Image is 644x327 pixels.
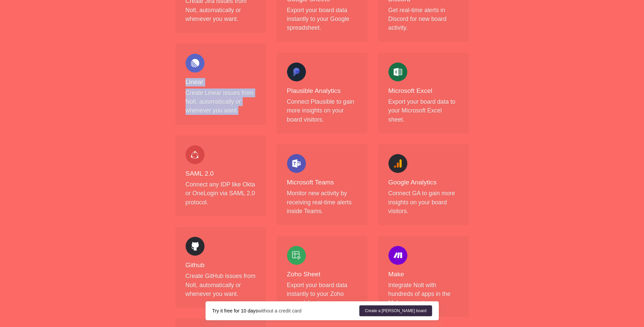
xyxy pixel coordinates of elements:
p: Export your board data to your Microsoft Excel sheet. [388,97,459,124]
p: Monitor new activity by receiving real-time alerts inside Teams. [287,189,357,216]
p: Get real-time alerts in Discord for new board activity. [388,6,459,32]
h4: Github [186,261,256,270]
p: Export your board data instantly to your Zoho spreadsheet. [287,281,357,307]
div: without a credit card [212,307,360,314]
p: Create Linear issues from Nolt, automatically or whenever you want. [186,89,256,115]
strong: Try it free for 10 days [212,308,258,313]
h4: Google Analytics [388,178,459,187]
p: Connect Plausible to gain more insights on your board visitors. [287,97,357,124]
p: Integrate Nolt with hundreds of apps in the Make ecosystem. [388,281,459,307]
p: Connect any IDP like Okta or OneLogin via SAML 2.0 protocol. [186,180,256,207]
a: Create a [PERSON_NAME] board [359,305,432,316]
h4: Microsoft Excel [388,87,459,95]
h4: Linear [186,78,256,86]
h4: Zoho Sheet [287,270,357,279]
h4: Plausible Analytics [287,87,357,95]
h4: Make [388,270,459,279]
h4: SAML 2.0 [186,170,256,178]
p: Connect GA to gain more insights on your board visitors. [388,189,459,216]
p: Create GitHub issues from Nolt, automatically or whenever you want. [186,272,256,298]
h4: Microsoft Teams [287,178,357,187]
p: Export your board data instantly to your Google spreadsheet. [287,6,357,32]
